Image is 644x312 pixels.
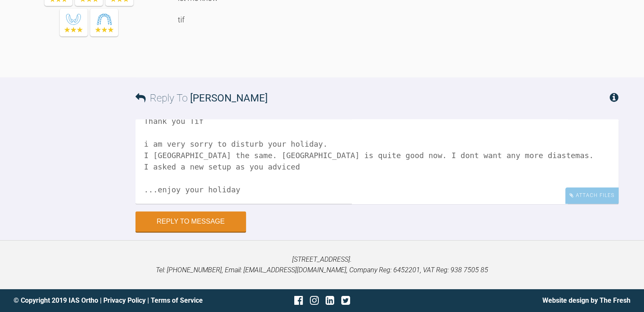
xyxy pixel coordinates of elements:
h3: Reply To [135,90,268,106]
a: Website design by The Fresh [542,296,630,304]
textarea: Thank you Tif i am very sorry to disturb your holiday. I [GEOGRAPHIC_DATA] the same. [GEOGRAPHIC_... [135,119,619,204]
a: Privacy Policy [103,296,146,304]
p: [STREET_ADDRESS]. Tel: [PHONE_NUMBER], Email: [EMAIL_ADDRESS][DOMAIN_NAME], Company Reg: 6452201,... [14,254,630,276]
button: Reply to Message [135,211,246,232]
div: Attach Files [565,187,619,204]
a: Terms of Service [151,296,203,304]
span: [PERSON_NAME] [190,92,268,104]
div: © Copyright 2019 IAS Ortho | | [14,295,219,306]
